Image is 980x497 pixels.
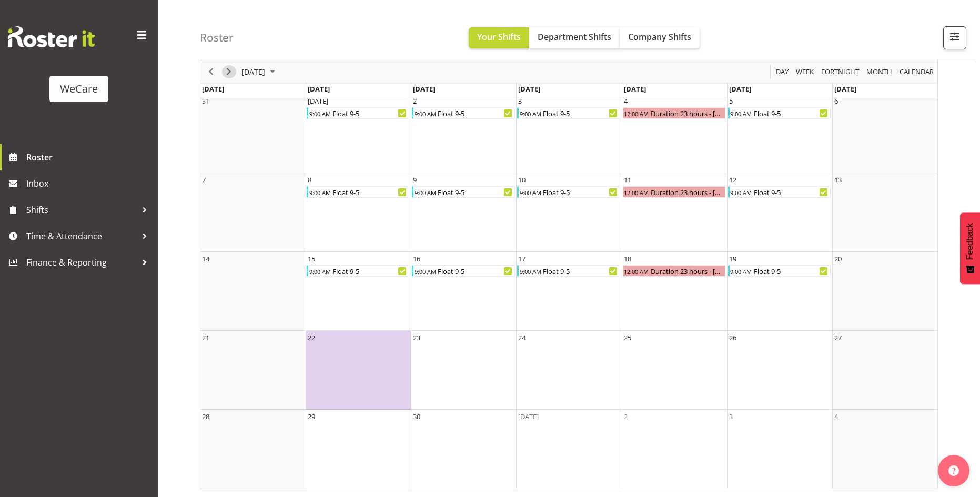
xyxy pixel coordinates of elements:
[622,173,727,252] td: Thursday, September 11, 2025
[624,332,631,343] div: 25
[753,266,830,276] div: Float 9-5
[943,26,966,49] button: Filter Shifts
[832,94,937,173] td: Saturday, September 6, 2025
[518,253,526,264] div: 17
[624,84,646,94] span: [DATE]
[516,94,621,173] td: Wednesday, September 3, 2025
[519,108,542,118] div: 9:00 AM
[623,108,650,118] div: 12:00 AM
[516,410,621,489] td: Wednesday, October 1, 2025
[624,253,631,264] div: 18
[794,65,816,78] button: Timeline Week
[200,331,306,410] td: Sunday, September 21, 2025
[727,410,832,489] td: Friday, October 3, 2025
[413,253,420,264] div: 16
[202,175,206,185] div: 7
[729,96,733,106] div: 5
[413,96,417,106] div: 2
[730,266,753,276] div: 9:00 AM
[308,266,331,276] div: 9:00 AM
[413,84,435,94] span: [DATE]
[628,31,691,43] span: Company Shifts
[413,266,437,276] div: 9:00 AM
[624,411,628,422] div: 2
[413,175,417,185] div: 9
[518,96,522,106] div: 3
[948,465,959,476] img: help-xxl-2.png
[306,94,411,173] td: Monday, September 1, 2025
[308,332,315,343] div: 22
[729,253,736,264] div: 19
[728,265,831,277] div: Float 9-5 Begin From Friday, September 19, 2025 at 9:00:00 AM GMT+12:00 Ends At Friday, September...
[26,149,153,165] span: Roster
[774,65,791,78] button: Timeline Day
[308,253,315,264] div: 15
[306,410,411,489] td: Monday, September 29, 2025
[308,175,311,185] div: 8
[308,84,330,94] span: [DATE]
[202,332,209,343] div: 21
[529,27,620,48] button: Department Shifts
[623,265,725,277] div: Duration 23 hours - Olive Vermazen Begin From Thursday, September 18, 2025 at 12:00:00 AM GMT+12:...
[624,175,631,185] div: 11
[834,411,838,422] div: 4
[820,65,861,78] button: Fortnight
[834,253,842,264] div: 20
[542,266,619,276] div: Float 9-5
[730,187,753,197] div: 9:00 AM
[202,84,224,94] span: [DATE]
[306,252,411,331] td: Monday, September 15, 2025
[331,187,409,197] div: Float 9-5
[834,332,842,343] div: 27
[729,175,736,185] div: 12
[795,65,815,78] span: Week
[832,410,937,489] td: Saturday, October 4, 2025
[542,108,619,118] div: Float 9-5
[307,265,409,277] div: Float 9-5 Begin From Monday, September 15, 2025 at 9:00:00 AM GMT+12:00 Ends At Monday, September...
[200,94,937,489] table: of September 2025
[622,410,727,489] td: Thursday, October 2, 2025
[834,84,856,94] span: [DATE]
[469,27,529,48] button: Your Shifts
[623,187,650,197] div: 12:00 AM
[308,108,331,118] div: 9:00 AM
[26,202,137,218] span: Shifts
[965,223,975,260] span: Feedback
[753,187,830,197] div: Float 9-5
[624,96,628,106] div: 4
[623,186,725,198] div: Duration 23 hours - Olive Vermazen Begin From Thursday, September 11, 2025 at 12:00:00 AM GMT+12:...
[728,107,831,119] div: Float 9-5 Begin From Friday, September 5, 2025 at 9:00:00 AM GMT+12:00 Ends At Friday, September ...
[411,252,516,331] td: Tuesday, September 16, 2025
[832,331,937,410] td: Saturday, September 27, 2025
[200,94,306,173] td: Sunday, August 31, 2025
[650,187,725,197] div: Duration 23 hours - [PERSON_NAME]
[729,84,751,94] span: [DATE]
[834,96,838,106] div: 6
[200,32,234,44] h4: Roster
[202,253,209,264] div: 14
[413,108,437,118] div: 9:00 AM
[307,107,409,119] div: Float 9-5 Begin From Monday, September 1, 2025 at 9:00:00 AM GMT+12:00 Ends At Monday, September ...
[516,173,621,252] td: Wednesday, September 10, 2025
[538,31,611,43] span: Department Shifts
[202,60,220,83] div: Previous
[200,54,938,489] div: of September 2025
[220,60,238,83] div: Next
[623,266,650,276] div: 12:00 AM
[542,187,619,197] div: Float 9-5
[622,331,727,410] td: Thursday, September 25, 2025
[729,332,736,343] div: 26
[865,65,894,78] button: Timeline Month
[331,108,409,118] div: Float 9-5
[204,65,218,78] button: Previous
[517,107,620,119] div: Float 9-5 Begin From Wednesday, September 3, 2025 at 9:00:00 AM GMT+12:00 Ends At Wednesday, Sept...
[517,186,620,198] div: Float 9-5 Begin From Wednesday, September 10, 2025 at 9:00:00 AM GMT+12:00 Ends At Wednesday, Sep...
[306,331,411,410] td: Monday, September 22, 2025
[413,187,437,197] div: 9:00 AM
[729,411,733,422] div: 3
[413,332,420,343] div: 23
[222,65,236,78] button: Next
[308,411,315,422] div: 29
[412,186,514,198] div: Float 9-5 Begin From Tuesday, September 9, 2025 at 9:00:00 AM GMT+12:00 Ends At Tuesday, Septembe...
[518,411,539,422] div: [DATE]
